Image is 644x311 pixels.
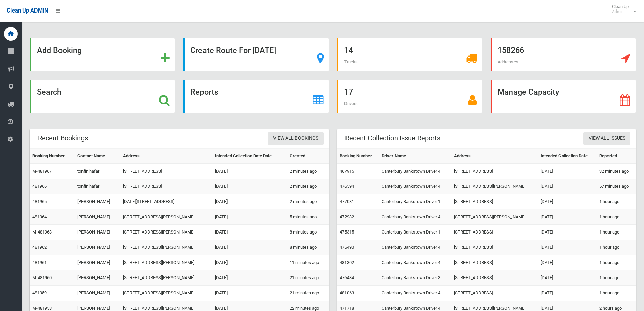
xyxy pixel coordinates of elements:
a: 481959 [32,290,47,295]
th: Address [120,149,212,164]
td: [STREET_ADDRESS] [451,240,538,255]
th: Created [287,149,329,164]
a: 14 Trucks [337,38,482,71]
a: Manage Capacity [491,80,636,113]
a: M-481963 [32,229,52,235]
th: Booking Number [337,149,379,164]
td: [DATE] [538,255,597,270]
th: Intended Collection Date [538,149,597,164]
a: Create Route For [DATE] [183,38,329,71]
a: Search [30,80,175,113]
a: 467915 [340,169,354,174]
a: 481966 [32,184,47,189]
td: [STREET_ADDRESS][PERSON_NAME] [120,240,212,255]
td: Canterbury Bankstown Driver 3 [379,270,451,286]
td: [PERSON_NAME] [75,270,120,286]
a: Reports [183,80,329,113]
td: 11 minutes ago [287,255,329,270]
td: [DATE] [538,286,597,301]
a: 477031 [340,199,354,204]
a: M-481958 [32,306,52,311]
td: [PERSON_NAME] [75,194,120,209]
td: 2 minutes ago [287,194,329,209]
td: 5 minutes ago [287,209,329,225]
td: [DATE] [538,225,597,240]
td: 1 hour ago [597,225,636,240]
td: [DATE] [212,240,287,255]
td: [STREET_ADDRESS][PERSON_NAME] [451,209,538,225]
td: [STREET_ADDRESS][PERSON_NAME] [120,270,212,286]
td: [DATE] [212,286,287,301]
td: [DATE] [538,194,597,209]
a: 481964 [32,214,47,219]
td: Canterbury Bankstown Driver 1 [379,225,451,240]
a: 481965 [32,199,47,204]
td: [DATE] [538,240,597,255]
a: 17 Drivers [337,80,482,113]
td: [STREET_ADDRESS][PERSON_NAME] [120,255,212,270]
td: 8 minutes ago [287,240,329,255]
a: 158266 Addresses [491,38,636,71]
td: Canterbury Bankstown Driver 4 [379,255,451,270]
strong: 17 [344,87,353,97]
td: [STREET_ADDRESS] [451,255,538,270]
header: Recent Bookings [30,132,96,145]
td: [PERSON_NAME] [75,225,120,240]
td: Canterbury Bankstown Driver 4 [379,240,451,255]
th: Reported [597,149,636,164]
td: 1 hour ago [597,286,636,301]
td: Canterbury Bankstown Driver 1 [379,194,451,209]
td: 2 minutes ago [287,164,329,179]
span: Clean Up ADMIN [7,7,48,14]
td: [STREET_ADDRESS][PERSON_NAME] [120,209,212,225]
td: 1 hour ago [597,270,636,286]
td: [PERSON_NAME] [75,255,120,270]
span: Clean Up [609,4,636,14]
span: Trucks [344,59,358,64]
td: [STREET_ADDRESS][PERSON_NAME] [120,286,212,301]
header: Recent Collection Issue Reports [337,132,449,145]
td: [STREET_ADDRESS] [451,225,538,240]
td: 1 hour ago [597,240,636,255]
td: [DATE] [538,270,597,286]
strong: Manage Capacity [498,87,559,97]
td: Canterbury Bankstown Driver 4 [379,164,451,179]
td: [DATE] [212,194,287,209]
td: 1 hour ago [597,194,636,209]
td: [DATE] [212,225,287,240]
strong: 158266 [498,46,524,55]
td: 32 minutes ago [597,164,636,179]
a: 476594 [340,184,354,189]
td: 57 minutes ago [597,179,636,194]
a: 481063 [340,290,354,295]
td: 21 minutes ago [287,286,329,301]
strong: Add Booking [37,46,82,55]
strong: Create Route For [DATE] [190,46,276,55]
strong: Reports [190,87,218,97]
td: Canterbury Bankstown Driver 4 [379,179,451,194]
a: 471718 [340,306,354,311]
strong: 14 [344,46,353,55]
td: 2 minutes ago [287,179,329,194]
td: [STREET_ADDRESS] [120,164,212,179]
a: 475315 [340,229,354,235]
td: [PERSON_NAME] [75,209,120,225]
td: 1 hour ago [597,209,636,225]
td: [PERSON_NAME] [75,286,120,301]
a: 481302 [340,260,354,265]
td: [DATE] [538,209,597,225]
a: 476434 [340,275,354,280]
td: [STREET_ADDRESS] [451,286,538,301]
td: [DATE] [212,255,287,270]
td: tonfin hafar [75,164,120,179]
td: [STREET_ADDRESS] [451,164,538,179]
a: Add Booking [30,38,175,71]
small: Admin [612,9,629,14]
td: [PERSON_NAME] [75,240,120,255]
td: [DATE] [212,179,287,194]
th: Address [451,149,538,164]
td: Canterbury Bankstown Driver 4 [379,286,451,301]
td: Canterbury Bankstown Driver 4 [379,209,451,225]
th: Intended Collection Date Date [212,149,287,164]
td: 1 hour ago [597,255,636,270]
